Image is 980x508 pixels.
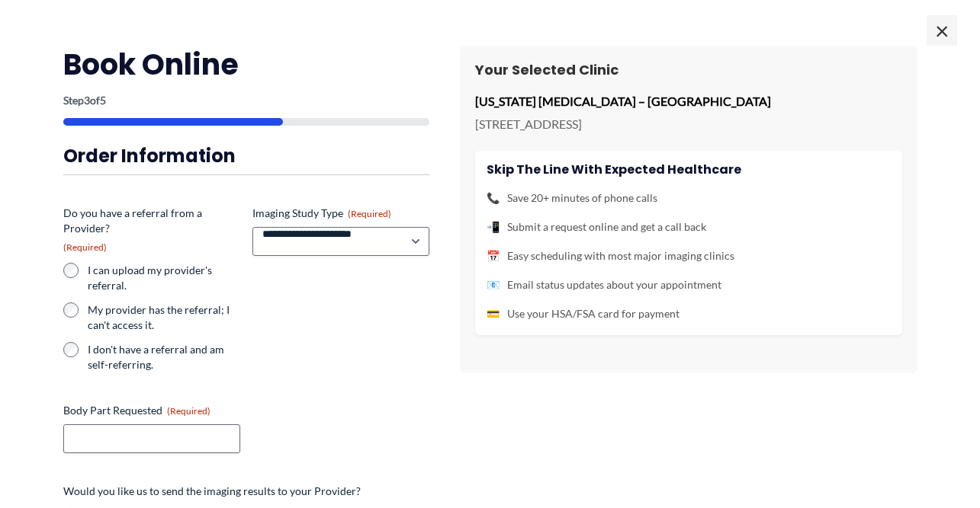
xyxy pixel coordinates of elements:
[63,144,429,168] h3: Order Information
[487,304,891,324] li: Use your HSA/FSA card for payment
[487,162,891,177] h4: Skip the line with Expected Healthcare
[487,275,500,295] span: 📧
[475,113,902,136] p: [STREET_ADDRESS]
[487,304,500,324] span: 💳
[63,206,240,254] legend: Do you have a referral from a Provider?
[487,188,891,208] li: Save 20+ minutes of phone calls
[88,302,240,333] label: My provider has the referral; I can't access it.
[348,208,391,219] span: (Required)
[487,188,500,208] span: 📞
[84,94,90,107] span: 3
[100,94,106,107] span: 5
[63,95,429,106] p: Step of
[487,246,891,266] li: Easy scheduling with most major imaging clinics
[487,217,500,237] span: 📲
[487,275,891,295] li: Email status updates about your appointment
[475,61,902,78] h3: Your Selected Clinic
[88,342,240,372] label: I don't have a referral and am self-referring.
[927,15,957,46] span: ×
[475,90,902,113] p: [US_STATE] [MEDICAL_DATA] – [GEOGRAPHIC_DATA]
[487,246,500,266] span: 📅
[167,405,210,417] span: (Required)
[63,241,107,253] span: (Required)
[63,403,240,418] label: Body Part Requested
[252,206,429,221] label: Imaging Study Type
[63,46,429,83] h2: Book Online
[487,217,891,237] li: Submit a request online and get a call back
[63,484,361,499] legend: Would you like us to send the imaging results to your Provider?
[88,263,240,293] label: I can upload my provider's referral.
